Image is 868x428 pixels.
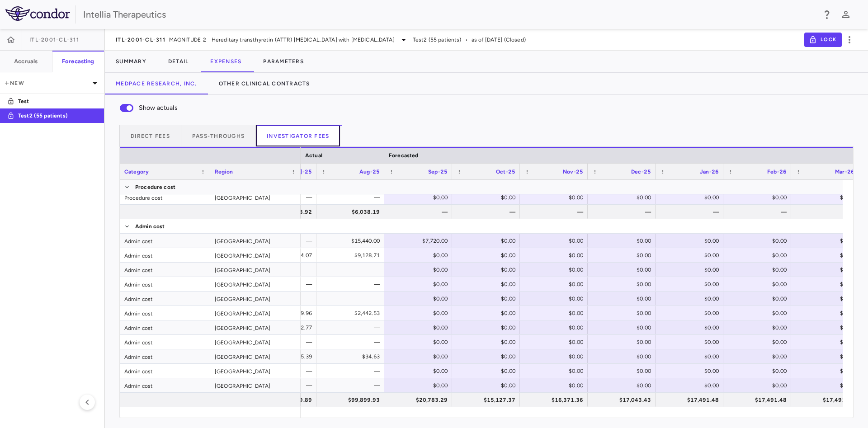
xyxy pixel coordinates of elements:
[120,248,210,262] div: Admin cost
[596,248,651,263] div: $0.00
[413,36,462,44] span: Test2 (55 patients)
[799,364,854,378] div: $0.00
[799,277,854,292] div: $0.00
[325,306,380,320] div: $2,442.53
[596,306,651,320] div: $0.00
[460,248,515,263] div: $0.00
[664,306,719,320] div: $0.00
[528,349,583,364] div: $0.00
[392,234,448,248] div: $7,720.00
[460,205,515,219] div: —
[210,248,301,262] div: [GEOGRAPHIC_DATA]
[596,205,651,219] div: —
[460,263,515,277] div: $0.00
[767,169,787,175] span: Feb-26
[120,364,210,378] div: Admin cost
[210,364,301,378] div: [GEOGRAPHIC_DATA]
[460,393,515,407] div: $15,127.37
[460,364,515,378] div: $0.00
[528,292,583,306] div: $0.00
[210,306,301,320] div: [GEOGRAPHIC_DATA]
[664,393,719,407] div: $17,491.48
[325,277,380,292] div: —
[18,112,85,120] p: Test2 (55 patients)
[325,335,380,349] div: —
[105,51,157,72] button: Summary
[528,234,583,248] div: $0.00
[460,190,515,205] div: $0.00
[135,219,165,234] span: Admin cost
[359,169,380,175] span: Aug-25
[120,335,210,349] div: Admin cost
[731,364,787,378] div: $0.00
[135,180,175,194] span: Procedure cost
[114,99,178,118] label: Show actuals
[120,292,210,306] div: Admin cost
[210,263,301,277] div: [GEOGRAPHIC_DATA]
[4,79,90,87] p: New
[731,393,787,407] div: $17,491.48
[305,152,322,159] span: Actual
[835,169,854,175] span: Mar-26
[664,234,719,248] div: $0.00
[392,335,448,349] div: $0.00
[460,320,515,335] div: $0.00
[392,190,448,205] div: $0.00
[804,33,842,47] button: Lock
[731,306,787,320] div: $0.00
[799,335,854,349] div: $0.00
[664,364,719,378] div: $0.00
[157,51,200,72] button: Detail
[181,125,256,146] button: Pass-throughs
[596,292,651,306] div: $0.00
[799,234,854,248] div: $0.00
[528,335,583,349] div: $0.00
[120,263,210,277] div: Admin cost
[799,349,854,364] div: $0.00
[460,335,515,349] div: $0.00
[664,205,719,219] div: —
[664,263,719,277] div: $0.00
[664,277,719,292] div: $0.00
[392,306,448,320] div: $0.00
[460,378,515,393] div: $0.00
[731,292,787,306] div: $0.00
[325,378,380,393] div: —
[392,364,448,378] div: $0.00
[210,349,301,363] div: [GEOGRAPHIC_DATA]
[528,190,583,205] div: $0.00
[392,277,448,292] div: $0.00
[325,248,380,263] div: $9,128.71
[120,320,210,334] div: Admin cost
[596,320,651,335] div: $0.00
[731,263,787,277] div: $0.00
[528,263,583,277] div: $0.00
[731,277,787,292] div: $0.00
[799,205,854,219] div: —
[731,190,787,205] div: $0.00
[731,234,787,248] div: $0.00
[139,103,178,113] span: Show actuals
[210,292,301,306] div: [GEOGRAPHIC_DATA]
[799,190,854,205] div: $0.00
[700,169,719,175] span: Jan-26
[731,378,787,393] div: $0.00
[392,393,448,407] div: $20,783.29
[392,349,448,364] div: $0.00
[596,234,651,248] div: $0.00
[528,248,583,263] div: $0.00
[62,57,94,66] h6: Forecasting
[208,73,321,94] button: Other Clinical Contracts
[210,378,301,392] div: [GEOGRAPHIC_DATA]
[596,277,651,292] div: $0.00
[252,51,315,72] button: Parameters
[325,234,380,248] div: $15,440.00
[120,306,210,320] div: Admin cost
[528,277,583,292] div: $0.00
[392,263,448,277] div: $0.00
[528,306,583,320] div: $0.00
[472,36,526,44] span: as of [DATE] (Closed)
[199,51,252,72] button: Expenses
[596,263,651,277] div: $0.00
[596,393,651,407] div: $17,043.43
